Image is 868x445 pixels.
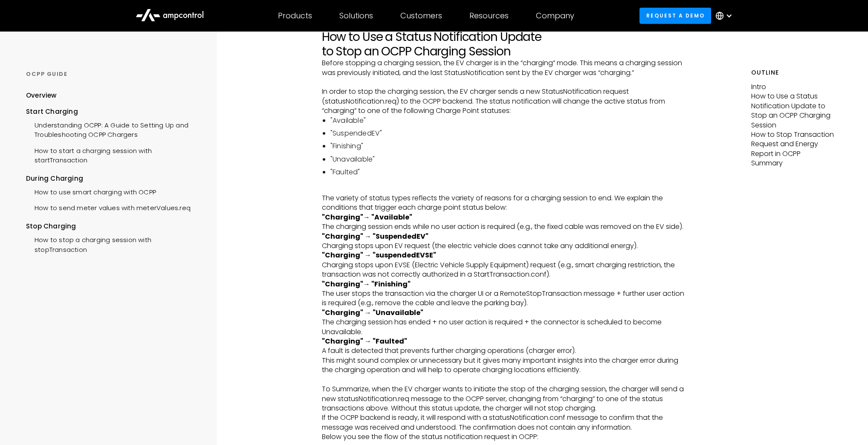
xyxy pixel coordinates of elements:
[751,82,842,92] p: Intro
[322,250,436,260] strong: "Charging" → "suspendedEVSE"
[322,375,690,384] p: ‍
[322,413,690,432] p: If the OCPP backend is ready, it will respond with a statusNotification.conf message to confirm t...
[536,11,574,20] div: Company
[26,222,200,231] div: Stop Charging
[469,11,509,20] div: Resources
[339,11,373,20] div: Solutions
[330,129,690,138] li: "SuspendedEV"
[322,58,690,78] p: Before stopping a charging session, the EV charger is in the “charging” mode. This means a chargi...
[278,11,312,20] div: Products
[400,11,442,20] div: Customers
[322,308,690,337] p: The charging session has ended + no user action is required + the connector is scheduled to becom...
[322,232,690,251] p: Charging stops upon EV request (the electric vehicle does cannot take any additional energy).
[322,336,407,346] strong: "Charging" → "Faulted" ‍
[330,142,690,151] li: "Finishing"
[330,168,690,177] li: "Faulted"
[751,92,842,130] p: How to Use a Status Notification Update to Stop an OCPP Charging Session
[751,159,842,168] p: Summary
[322,184,690,194] p: ‍
[322,432,690,442] p: Below you see the flow of the status notification request in OCPP:
[26,116,200,142] a: Understanding OCPP: A Guide to Setting Up and Troubleshooting OCPP Chargers
[322,87,690,116] p: In order to stop the charging session, the EV charger sends a new StatusNotification request (sta...
[322,356,690,375] p: This might sound complex or unnecessary but it gives many important insights into the charger err...
[26,174,200,183] div: During Charging
[322,279,411,289] strong: "Charging"→ "Finishing" ‍
[639,8,711,23] a: Request a demo
[322,251,690,279] p: Charging stops upon EVSE (Electric Vehicle Supply Equipment) request (e.g., smart charging restri...
[322,384,690,413] p: To Summarize, when the EV charger wants to initiate the stop of the charging session, the charger...
[322,308,423,318] strong: "Charging" → "Unavailable" ‍
[26,183,156,199] a: How to use smart charging with OCPP
[26,199,191,215] a: How to send meter values with meterValues.req
[330,155,690,164] li: "Unavailable"
[751,68,842,77] h5: Outline
[322,231,428,241] strong: "Charging" → "SuspendedEV" ‍
[26,142,200,168] a: How to start a charging session with startTransaction
[322,337,690,356] p: A fault is detected that prevents further charging operations (charger error).
[751,130,842,159] p: How to Stop Transaction Request and Energy Report in OCPP
[26,91,57,100] div: Overview
[322,212,412,222] strong: "Charging"→ "Available" ‍
[322,213,690,232] p: The charging session ends while no user action is required (e.g., the fixed cable was removed on ...
[330,116,690,125] li: "Available"
[26,231,200,257] a: How to stop a charging session with stopTransaction
[26,91,57,107] a: Overview
[322,78,690,87] p: ‍
[322,194,690,213] p: The variety of status types reflects the variety of reasons for a charging session to end. We exp...
[26,70,200,78] div: OCPP GUIDE
[322,280,690,308] p: The user stops the transaction via the charger UI or a RemoteStopTransaction message + further us...
[322,30,690,58] h2: How to Use a Status Notification Update to Stop an OCPP Charging Session
[26,107,200,116] div: Start Charging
